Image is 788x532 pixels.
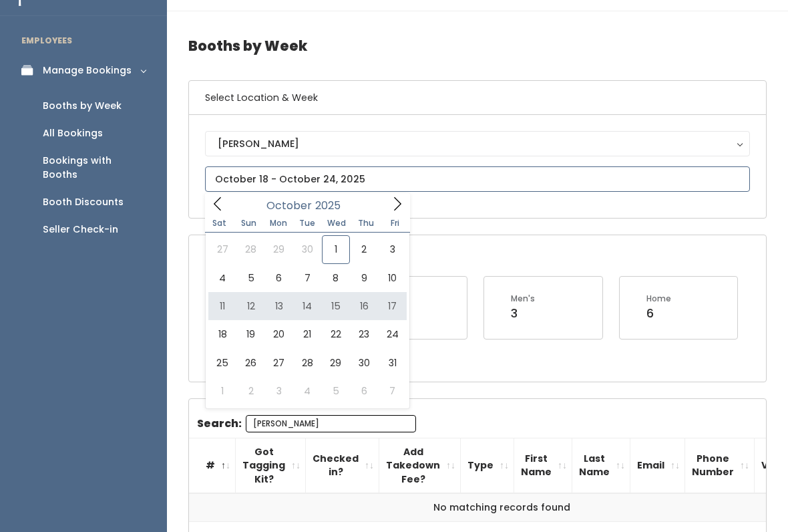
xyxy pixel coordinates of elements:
th: Add Takedown Fee?: activate to sort column ascending [379,438,461,493]
span: Tue [292,219,322,227]
th: Last Name: activate to sort column ascending [572,438,630,493]
span: Mon [264,219,293,227]
div: 3 [511,305,535,322]
span: October 16, 2025 [350,292,378,320]
span: October 19, 2025 [236,320,264,348]
span: October 26, 2025 [236,349,264,377]
div: Booths by Week [43,99,122,113]
span: October 10, 2025 [378,264,406,292]
span: September 30, 2025 [293,235,321,263]
button: [PERSON_NAME] [205,131,750,156]
h4: Booths by Week [188,27,767,64]
div: 6 [646,305,671,322]
th: First Name: activate to sort column ascending [514,438,572,493]
span: October 11, 2025 [208,292,236,320]
span: November 1, 2025 [208,377,236,405]
th: Email: activate to sort column ascending [630,438,685,493]
span: September 28, 2025 [236,235,264,263]
span: October 22, 2025 [322,320,350,348]
span: November 2, 2025 [236,377,264,405]
span: October 4, 2025 [208,264,236,292]
input: Year [312,197,352,214]
span: October 18, 2025 [208,320,236,348]
label: Search: [197,415,416,432]
span: October 27, 2025 [265,349,293,377]
span: October 30, 2025 [350,349,378,377]
span: October 31, 2025 [378,349,406,377]
span: October 2, 2025 [350,235,378,263]
span: Sat [205,219,234,227]
span: October 3, 2025 [378,235,406,263]
div: Bookings with Booths [43,154,146,182]
span: November 5, 2025 [322,377,350,405]
div: Booth Discounts [43,195,124,209]
span: October 17, 2025 [378,292,406,320]
span: September 29, 2025 [265,235,293,263]
span: October 14, 2025 [293,292,321,320]
span: October 1, 2025 [322,235,350,263]
div: Manage Bookings [43,63,132,78]
th: Phone Number: activate to sort column ascending [685,438,755,493]
span: October 21, 2025 [293,320,321,348]
div: Men's [511,293,535,305]
span: October 28, 2025 [293,349,321,377]
span: October 20, 2025 [265,320,293,348]
span: October 23, 2025 [350,320,378,348]
span: October 6, 2025 [265,264,293,292]
span: October 9, 2025 [350,264,378,292]
span: October [266,201,312,211]
span: October 24, 2025 [378,320,406,348]
span: September 27, 2025 [208,235,236,263]
span: Fri [381,219,410,227]
span: October 15, 2025 [322,292,350,320]
div: All Bookings [43,126,103,140]
span: November 7, 2025 [378,377,406,405]
div: Home [646,293,671,305]
input: Search: [246,415,416,432]
div: Seller Check-in [43,223,118,237]
span: October 12, 2025 [236,292,264,320]
th: Checked in?: activate to sort column ascending [306,438,379,493]
span: October 25, 2025 [208,349,236,377]
span: November 4, 2025 [293,377,321,405]
th: Type: activate to sort column ascending [461,438,514,493]
span: Sun [234,219,264,227]
input: October 18 - October 24, 2025 [205,166,750,192]
span: November 3, 2025 [265,377,293,405]
span: October 29, 2025 [322,349,350,377]
th: Got Tagging Kit?: activate to sort column ascending [236,438,306,493]
span: October 7, 2025 [293,264,321,292]
th: #: activate to sort column descending [189,438,236,493]
span: October 8, 2025 [322,264,350,292]
span: October 5, 2025 [236,264,264,292]
h6: Select Location & Week [189,81,766,115]
span: October 13, 2025 [265,292,293,320]
span: Thu [351,219,381,227]
span: November 6, 2025 [350,377,378,405]
div: [PERSON_NAME] [218,136,737,151]
span: Wed [322,219,351,227]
